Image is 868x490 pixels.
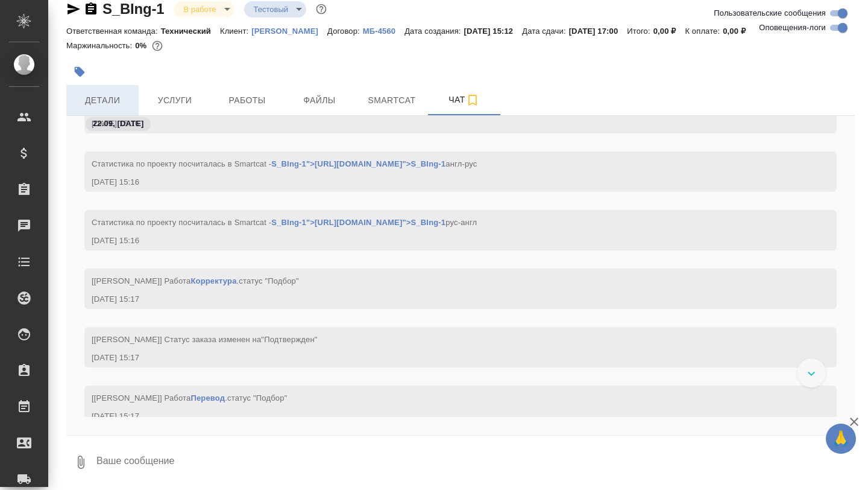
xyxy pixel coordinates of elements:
a: [PERSON_NAME] [251,25,327,36]
span: Cтатистика по проекту посчиталась в Smartcat - англ-рус [92,159,477,168]
span: Чат [435,92,493,107]
button: Добавить тэг [66,59,93,85]
p: Клиент: [220,27,251,36]
p: [DATE] 15:12 [464,27,523,36]
a: S_BIng-1 [102,1,164,17]
p: 0,00 ₽ [653,27,685,36]
span: [[PERSON_NAME]] Работа . [92,393,287,402]
div: В работе [174,1,234,17]
p: [DATE] 17:00 [569,27,627,36]
p: МБ-4560 [363,27,404,36]
span: Smartcat [363,93,421,108]
p: 22.09, [DATE] [93,118,143,130]
button: Тестовый [250,4,292,14]
span: Cтатистика по проекту посчиталась в Smartcat - рус-англ [92,218,477,227]
span: [[PERSON_NAME]] Статус заказа изменен на [92,335,318,344]
a: МБ-4560 [363,25,404,36]
p: [PERSON_NAME] [251,27,327,36]
button: 🙏 [826,424,856,454]
span: [[PERSON_NAME]] Работа . [92,276,299,285]
span: Оповещения-логи [759,22,826,34]
div: [DATE] 15:16 [92,235,794,247]
p: Дата сдачи: [522,27,568,36]
span: "Подтвержден" [261,335,317,344]
span: Файлы [291,93,348,108]
button: Скопировать ссылку для ЯМессенджера [66,2,81,16]
p: Итого: [627,27,653,36]
span: Пользовательские сообщения [714,7,826,19]
button: Скопировать ссылку [84,2,98,16]
p: Технический [161,27,220,36]
p: Ответственная команда: [66,27,161,36]
p: К оплате: [685,27,723,36]
p: 0% [135,41,149,50]
p: Маржинальность: [66,41,135,50]
button: 0.00 RUB; [149,38,165,54]
div: [DATE] 15:17 [92,352,794,364]
button: Доп статусы указывают на важность/срочность заказа [313,1,329,17]
span: статус "Подбор" [239,276,298,285]
a: Корректура [190,276,236,285]
svg: Подписаться [465,93,480,107]
span: Детали [74,93,131,108]
p: Дата создания: [404,27,464,36]
span: 🙏 [831,426,851,451]
span: Работы [218,93,276,108]
div: [DATE] 15:16 [92,176,794,188]
a: Перевод [190,393,225,402]
span: статус "Подбор" [227,393,287,402]
a: S_BIng-1">[URL][DOMAIN_NAME]">S_BIng-1 [271,218,445,227]
span: Услуги [146,93,204,108]
div: В работе [244,1,307,17]
div: [DATE] 15:17 [92,293,794,305]
div: [DATE] 15:17 [92,410,794,422]
button: В работе [180,4,219,14]
a: S_BIng-1">[URL][DOMAIN_NAME]">S_BIng-1 [271,159,445,168]
p: Договор: [327,27,363,36]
